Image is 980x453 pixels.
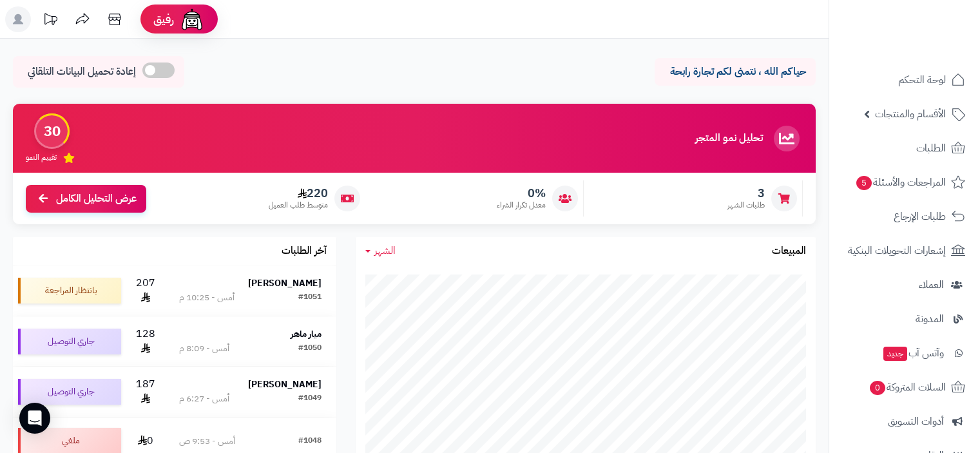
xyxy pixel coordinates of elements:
[179,342,229,355] div: أمس - 8:09 م
[126,367,164,417] td: 187
[248,378,322,391] strong: [PERSON_NAME]
[848,242,946,260] span: إشعارات التحويلات البنكية
[179,392,229,405] div: أمس - 6:27 م
[837,269,972,300] a: العملاء
[179,291,235,304] div: أمس - 10:25 م
[869,378,946,396] span: السلات المتروكة
[56,191,137,206] span: عرض التحليل الكامل
[837,406,972,437] a: أدوات التسويق
[888,412,944,430] span: أدوات التسويق
[837,201,972,232] a: طلبات الإرجاع
[837,304,972,334] a: المدونة
[374,243,396,258] span: الشهر
[126,265,164,316] td: 207
[882,344,944,362] span: وآتس آب
[855,173,946,191] span: المراجعات والأسئلة
[269,200,328,211] span: متوسط طلب العميل
[26,152,57,163] span: تقييم النمو
[892,10,968,37] img: logo-2.png
[837,372,972,403] a: السلات المتروكة0
[18,278,121,304] div: بانتظار المراجعة
[837,235,972,266] a: إشعارات التحويلات البنكية
[298,342,322,355] div: #1050
[727,186,765,200] span: 3
[772,246,806,257] h3: المبيعات
[19,403,50,434] div: Open Intercom Messenger
[298,392,322,405] div: #1049
[664,64,806,79] p: حياكم الله ، نتمنى لكم تجارة رابحة
[291,327,322,341] strong: ميار ماهر
[837,133,972,164] a: الطلبات
[34,6,66,35] a: تحديثات المنصة
[248,276,322,290] strong: [PERSON_NAME]
[18,329,121,354] div: جاري التوصيل
[298,435,322,448] div: #1048
[18,379,121,405] div: جاري التوصيل
[916,139,946,157] span: الطلبات
[837,167,972,198] a: المراجعات والأسئلة5
[875,105,946,123] span: الأقسام والمنتجات
[898,71,946,89] span: لوحة التحكم
[365,244,396,258] a: الشهر
[126,316,164,367] td: 128
[856,175,872,191] span: 5
[695,133,763,144] h3: تحليل نمو المتجر
[894,207,946,226] span: طلبات الإرجاع
[883,347,907,361] span: جديد
[497,200,546,211] span: معدل تكرار الشراء
[153,12,174,27] span: رفيق
[269,186,328,200] span: 220
[282,246,327,257] h3: آخر الطلبات
[497,186,546,200] span: 0%
[26,185,146,213] a: عرض التحليل الكامل
[837,338,972,369] a: وآتس آبجديد
[916,310,944,328] span: المدونة
[28,64,136,79] span: إعادة تحميل البيانات التلقائي
[837,64,972,95] a: لوحة التحكم
[919,276,944,294] span: العملاء
[298,291,322,304] div: #1051
[179,435,235,448] div: أمس - 9:53 ص
[869,380,886,396] span: 0
[727,200,765,211] span: طلبات الشهر
[179,6,205,32] img: ai-face.png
